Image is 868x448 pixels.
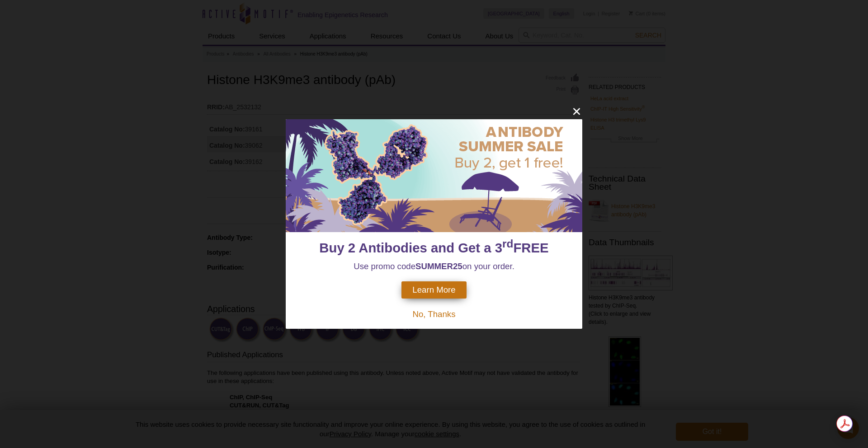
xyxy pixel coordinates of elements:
span: Learn More [412,285,455,295]
strong: SUMMER25 [415,261,462,271]
span: Buy 2 Antibodies and Get a 3 FREE [319,240,548,255]
button: close [571,106,582,117]
sup: rd [502,238,513,250]
span: No, Thanks [412,309,455,319]
span: Use promo code on your order. [354,261,514,271]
